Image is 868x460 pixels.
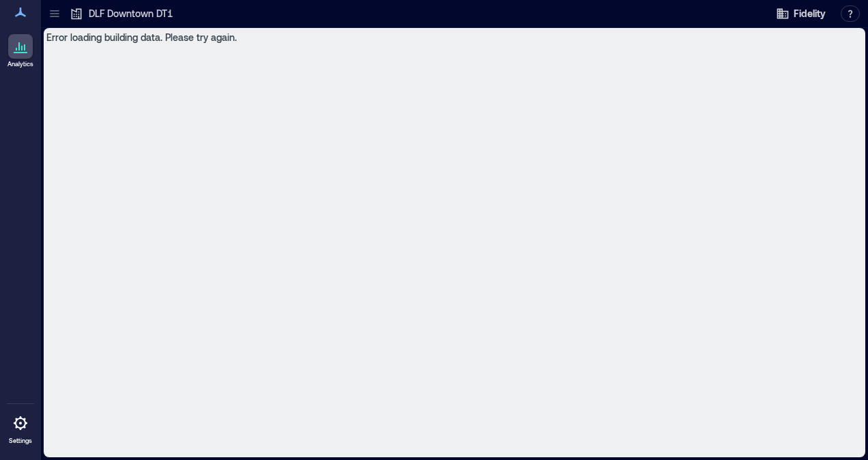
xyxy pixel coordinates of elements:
button: Fidelity [772,3,830,25]
p: DLF Downtown DT1 [89,7,173,20]
span: Fidelity [794,7,826,20]
p: Settings [9,437,32,445]
a: Settings [4,407,37,449]
div: Error loading building data. Please try again. [44,28,865,457]
p: Analytics [8,60,33,68]
a: Analytics [3,30,38,72]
